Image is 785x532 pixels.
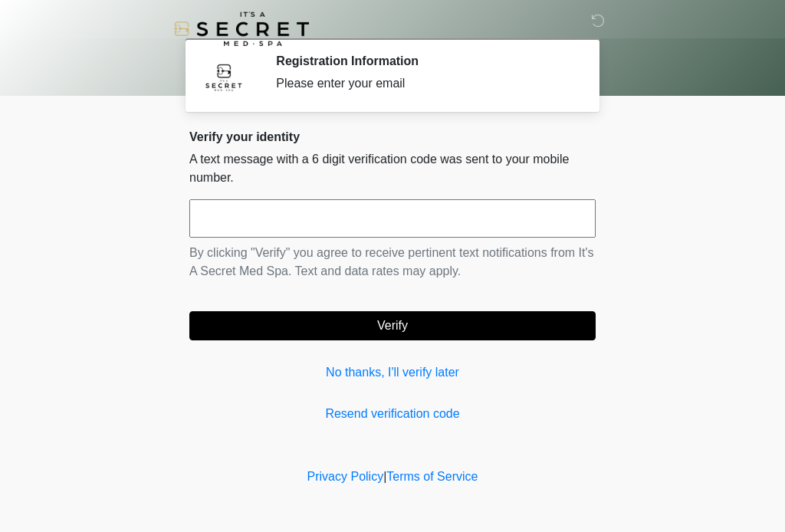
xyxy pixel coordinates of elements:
[189,130,596,144] h2: Verify your identity
[189,150,596,187] p: A text message with a 6 digit verification code was sent to your mobile number.
[189,363,596,382] a: No thanks, I'll verify later
[383,470,386,483] a: |
[276,54,573,68] h2: Registration Information
[276,74,573,93] div: Please enter your email
[174,11,309,46] img: It's A Secret Med Spa Logo
[189,244,596,281] p: By clicking "Verify" you agree to receive pertinent text notifications from It's A Secret Med Spa...
[201,54,247,100] img: Agent Avatar
[307,470,384,483] a: Privacy Policy
[189,405,596,423] a: Resend verification code
[386,470,478,483] a: Terms of Service
[189,311,596,340] button: Verify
